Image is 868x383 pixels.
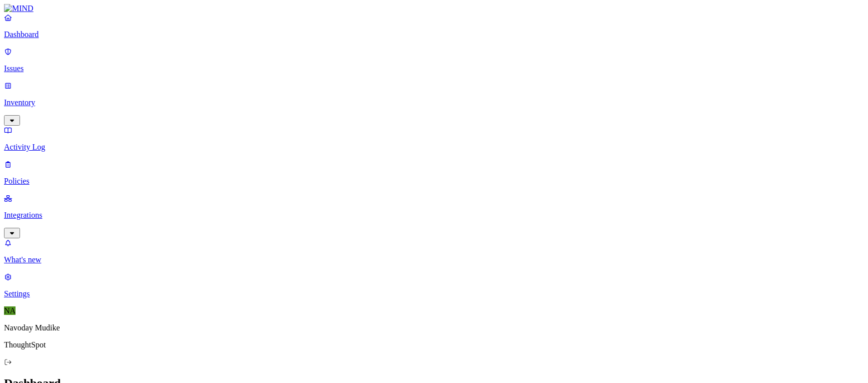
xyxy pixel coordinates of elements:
[4,47,864,73] a: Issues
[4,126,864,152] a: Activity Log
[4,64,864,73] p: Issues
[4,211,864,220] p: Integrations
[4,4,34,13] img: MIND
[4,306,16,315] span: NA
[4,255,864,264] p: What's new
[4,340,864,349] p: ThoughtSpot
[4,143,864,152] p: Activity Log
[4,238,864,264] a: What's new
[4,98,864,107] p: Inventory
[4,323,864,332] p: Navoday Mudike
[4,177,864,186] p: Policies
[4,160,864,186] a: Policies
[4,4,864,13] a: MIND
[4,272,864,298] a: Settings
[4,13,864,39] a: Dashboard
[4,81,864,124] a: Inventory
[4,194,864,237] a: Integrations
[4,30,864,39] p: Dashboard
[4,289,864,298] p: Settings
